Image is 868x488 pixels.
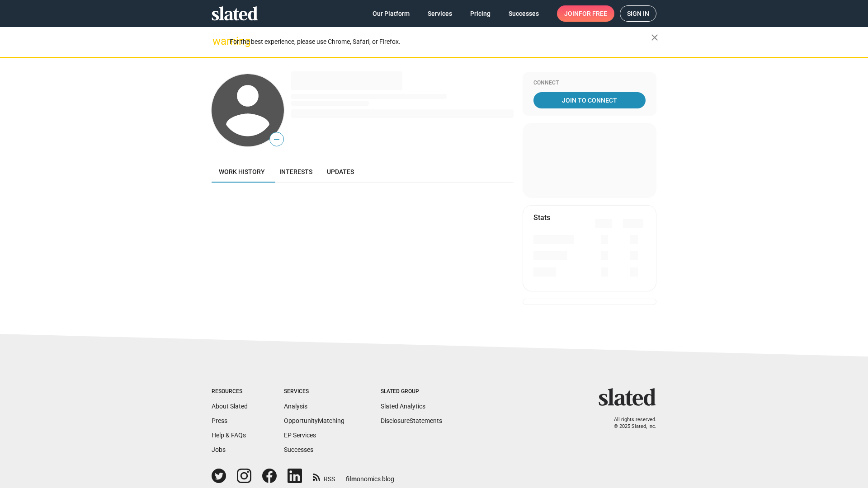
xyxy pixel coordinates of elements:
a: RSS [313,469,335,483]
span: film [346,475,357,483]
span: Join [564,5,607,22]
a: Jobs [212,446,226,453]
a: Pricing [463,5,498,22]
a: Successes [284,446,313,453]
p: All rights reserved. © 2025 Slated, Inc. [604,417,656,430]
div: Slated Group [381,388,442,395]
span: for free [579,5,607,22]
a: Analysis [284,403,307,410]
span: Interests [279,168,312,175]
span: Work history [219,168,265,175]
mat-icon: close [649,32,660,43]
div: Connect [533,80,646,87]
a: Services [420,5,459,22]
a: Interests [272,161,320,183]
a: Work history [212,161,272,183]
a: Sign in [620,5,656,22]
div: Services [284,388,344,395]
span: Updates [327,168,354,175]
a: DisclosureStatements [381,417,442,424]
span: Successes [509,5,539,22]
a: filmonomics blog [346,468,394,483]
a: EP Services [284,432,316,439]
span: Join To Connect [535,92,644,108]
a: Slated Analytics [381,403,425,410]
span: Services [428,5,452,22]
span: — [270,134,283,145]
a: Our Platform [365,5,417,22]
a: OpportunityMatching [284,417,344,424]
a: Joinfor free [557,5,614,22]
a: Join To Connect [533,92,646,108]
a: Successes [501,5,546,22]
a: Updates [320,161,361,183]
a: Help & FAQs [212,432,246,439]
a: Press [212,417,227,424]
div: Resources [212,388,248,395]
mat-icon: warning [212,36,223,47]
span: Pricing [470,5,491,22]
span: Our Platform [373,5,410,22]
span: Sign in [627,6,649,21]
mat-card-title: Stats [533,213,550,222]
a: About Slated [212,403,248,410]
div: For the best experience, please use Chrome, Safari, or Firefox. [230,36,651,48]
